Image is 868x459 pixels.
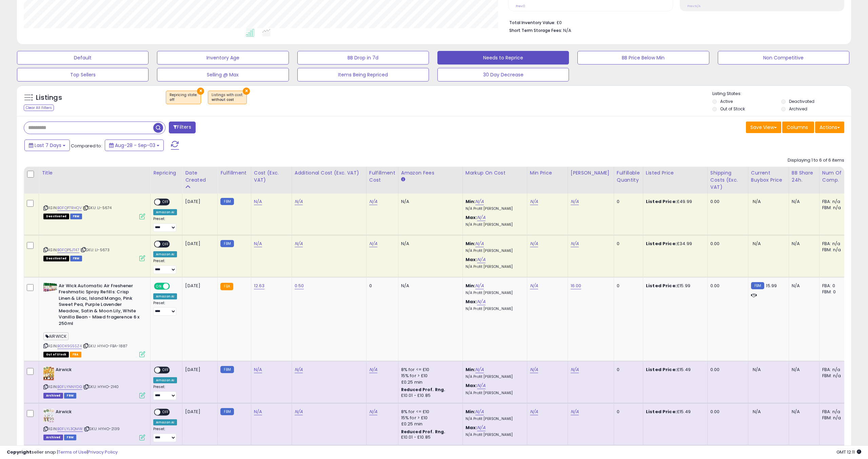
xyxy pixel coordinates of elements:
[185,367,212,373] div: [DATE]
[185,409,212,415] div: [DATE]
[295,282,304,289] a: 0.50
[766,282,777,289] span: 15.99
[155,283,163,289] span: ON
[822,283,845,289] div: FBA: 0
[401,283,457,289] div: N/A
[466,222,522,227] p: N/A Profit [PERSON_NAME]
[254,198,262,205] a: N/A
[160,367,171,373] span: OFF
[687,4,701,8] small: Prev: N/A
[295,169,363,177] div: Additional Cost (Exc. VAT)
[157,68,289,81] button: Selling @ Max
[80,247,110,253] span: | SKU: LI-5673
[509,20,555,25] b: Total Inventory Value:
[466,417,522,421] p: N/A Profit [PERSON_NAME]
[70,256,82,261] span: FBM
[710,409,743,415] div: 0.00
[822,367,845,373] div: FBA: n/a
[751,169,786,184] div: Current Buybox Price
[185,199,212,205] div: [DATE]
[43,409,54,422] img: 51zk+WB7HWL._SL40_.jpg
[43,283,57,292] img: 41b0Ts9s4GL._SL40_.jpg
[822,241,845,247] div: FBA: n/a
[646,282,677,289] b: Listed Price:
[466,282,476,289] b: Min:
[466,214,477,221] b: Max:
[466,307,522,311] p: N/A Profit [PERSON_NAME]
[153,251,177,257] div: Amazon AI
[822,169,847,184] div: Num of Comp.
[115,142,155,149] span: Aug-28 - Sep-03
[254,240,262,247] a: N/A
[822,199,845,205] div: FBA: n/a
[401,241,457,247] div: N/A
[160,241,171,247] span: OFF
[792,199,814,205] div: N/A
[64,393,76,399] span: FBM
[401,429,446,435] b: Reduced Prof. Rng.
[43,367,54,380] img: 51udMI57GcL._SL40_.jpg
[571,169,611,177] div: [PERSON_NAME]
[105,140,164,151] button: Aug-28 - Sep-03
[792,169,816,184] div: BB Share 24h.
[753,198,761,205] span: N/A
[753,408,761,415] span: N/A
[710,367,743,373] div: 0.00
[43,241,145,261] div: ASIN:
[170,97,197,102] div: off
[815,122,844,133] button: Actions
[530,282,538,289] a: N/A
[646,283,702,289] div: £15.99
[571,198,579,205] a: N/A
[35,142,61,149] span: Last 7 Days
[746,122,781,133] button: Save View
[466,374,522,379] p: N/A Profit [PERSON_NAME]
[466,198,476,205] b: Min:
[57,247,79,253] a: B0FQP5JT47
[577,51,709,65] button: BB Price Below Min
[646,240,677,247] b: Listed Price:
[477,424,485,431] a: N/A
[509,18,839,26] li: £0
[530,198,538,205] a: N/A
[401,373,457,379] div: 15% for > £10
[822,409,845,415] div: FBA: n/a
[153,427,177,442] div: Preset:
[401,367,457,373] div: 8% for <= £10
[477,214,485,221] a: N/A
[56,367,138,375] b: Airwick
[466,366,476,373] b: Min:
[571,408,579,415] a: N/A
[466,382,477,389] b: Max:
[369,283,393,289] div: 0
[17,68,149,81] button: Top Sellers
[710,199,743,205] div: 0.00
[401,379,457,385] div: £0.25 min
[57,384,82,390] a: B0FLYNNYDG
[36,93,62,103] h5: Listings
[401,421,457,427] div: £0.25 min
[70,214,82,219] span: FBM
[475,282,484,289] a: N/A
[153,293,177,299] div: Amazon AI
[475,240,484,247] a: N/A
[753,240,761,247] span: N/A
[43,214,69,219] span: All listings that are unavailable for purchase on Amazon for any reason other than out-of-stock
[369,169,395,184] div: Fulfillment Cost
[401,199,457,205] div: N/A
[789,98,814,104] label: Deactivated
[43,409,145,440] div: ASIN:
[466,408,476,415] b: Min:
[84,426,120,432] span: | SKU: HYHO-2139
[437,51,569,65] button: Needs to Reprice
[646,199,702,205] div: £49.99
[43,283,145,357] div: ASIN:
[718,51,849,65] button: Non Competitive
[153,209,177,215] div: Amazon AI
[466,206,522,211] p: N/A Profit [PERSON_NAME]
[466,249,522,253] p: N/A Profit [PERSON_NAME]
[295,198,303,205] a: N/A
[153,301,177,316] div: Preset:
[571,282,581,289] a: 16.00
[782,122,814,133] button: Columns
